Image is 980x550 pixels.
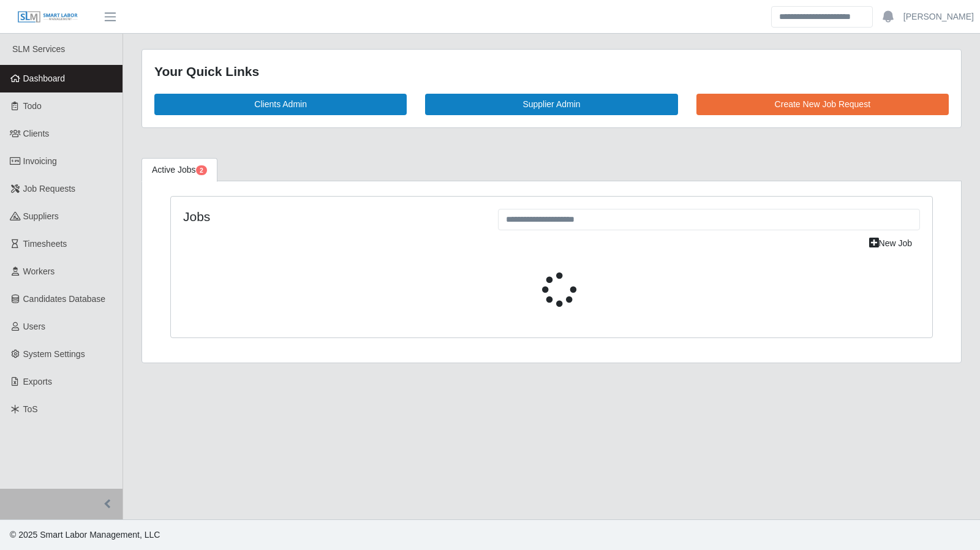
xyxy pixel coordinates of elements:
a: New Job [861,233,920,254]
img: SLM Logo [17,10,78,24]
span: Suppliers [23,211,59,221]
a: [PERSON_NAME] [903,10,974,23]
span: © 2025 Smart Labor Management, LLC [10,530,160,540]
a: Supplier Admin [425,94,677,115]
span: Exports [23,377,52,386]
span: Timesheets [23,239,67,249]
a: Create New Job Request [696,94,949,115]
a: Clients Admin [154,94,407,115]
h4: Jobs [183,209,480,224]
span: Workers [23,266,55,276]
span: Invoicing [23,156,57,166]
input: Search [771,6,873,28]
span: Job Requests [23,184,76,194]
span: Users [23,322,46,331]
span: Todo [23,101,42,111]
span: ToS [23,404,38,414]
div: Your Quick Links [154,62,949,81]
span: System Settings [23,349,85,359]
span: Dashboard [23,73,66,83]
span: Candidates Database [23,294,106,304]
a: Active Jobs [141,158,217,182]
span: Pending Jobs [196,165,207,175]
span: SLM Services [12,44,65,54]
span: Clients [23,129,50,138]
